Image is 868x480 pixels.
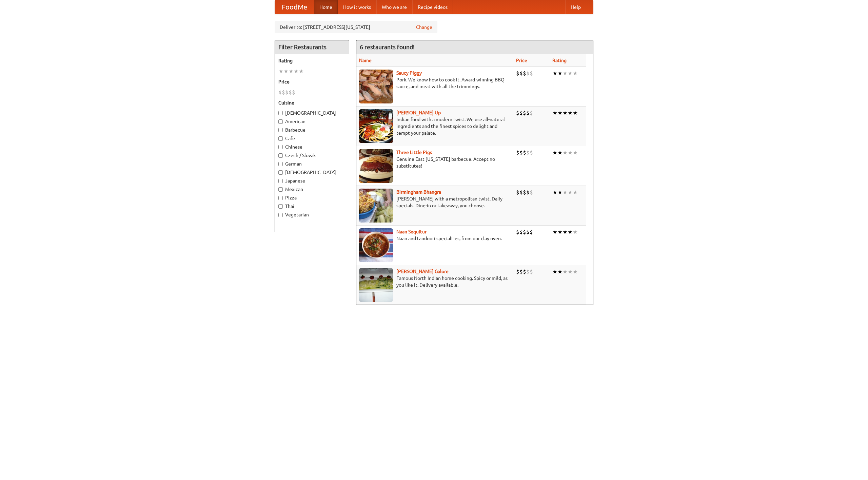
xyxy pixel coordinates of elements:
[573,70,578,77] li: ★
[523,189,526,196] li: $
[376,0,412,14] a: Who we are
[278,170,283,175] input: [DEMOGRAPHIC_DATA]
[568,149,573,156] li: ★
[565,0,586,14] a: Help
[359,195,511,209] p: [PERSON_NAME] with a metropolitan twist. Daily specials. Dine-in or takeaway, you choose.
[526,149,530,156] li: $
[552,149,557,156] li: ★
[396,189,441,195] a: Birmingham Bhangra
[275,0,314,14] a: FoodMe
[557,109,563,117] li: ★
[552,228,557,236] li: ★
[563,149,568,156] li: ★
[314,0,338,14] a: Home
[396,70,422,76] a: Saucy Piggy
[516,189,519,196] li: $
[278,110,346,116] label: [DEMOGRAPHIC_DATA]
[557,70,563,77] li: ★
[557,189,563,196] li: ★
[278,136,283,141] input: Cafe
[282,89,285,96] li: $
[396,269,449,274] a: [PERSON_NAME] Galore
[299,68,304,75] li: ★
[278,118,346,125] label: American
[359,76,511,90] p: Pork. We know how to cook it. Award-winning BBQ sauce, and meat with all the trimmings.
[294,68,299,75] li: ★
[359,268,393,302] img: currygalore.jpg
[275,21,437,33] div: Deliver to: [STREET_ADDRESS][US_STATE]
[396,150,432,155] a: Three Little Pigs
[516,109,519,117] li: $
[278,111,283,115] input: [DEMOGRAPHIC_DATA]
[278,196,283,200] input: Pizza
[552,189,557,196] li: ★
[359,149,393,183] img: littlepigs.jpg
[530,109,533,117] li: $
[523,109,526,117] li: $
[278,89,282,96] li: $
[557,149,563,156] li: ★
[360,44,415,50] ng-pluralize: 6 restaurants found!
[278,135,346,142] label: Cafe
[519,70,523,77] li: $
[359,156,511,169] p: Genuine East [US_STATE] barbecue. Accept no substitutes!
[396,229,427,234] b: Naan Sequitur
[285,89,289,96] li: $
[338,0,376,14] a: How it works
[523,228,526,236] li: $
[289,89,292,96] li: $
[573,228,578,236] li: ★
[519,268,523,275] li: $
[278,143,346,150] label: Chinese
[359,189,393,223] img: bhangra.jpg
[278,187,283,192] input: Mexican
[359,109,393,143] img: curryup.jpg
[519,149,523,156] li: $
[359,275,511,288] p: Famous North Indian home cooking. Spicy or mild, as you like it. Delivery available.
[516,228,519,236] li: $
[278,203,346,210] label: Thai
[526,189,530,196] li: $
[278,152,346,159] label: Czech / Slovak
[516,70,519,77] li: $
[568,70,573,77] li: ★
[530,189,533,196] li: $
[573,109,578,117] li: ★
[359,228,393,262] img: naansequitur.jpg
[359,58,372,63] a: Name
[552,70,557,77] li: ★
[519,228,523,236] li: $
[563,189,568,196] li: ★
[563,228,568,236] li: ★
[523,268,526,275] li: $
[278,160,346,167] label: German
[563,268,568,275] li: ★
[552,58,567,63] a: Rating
[278,194,346,201] label: Pizza
[563,109,568,117] li: ★
[278,211,346,218] label: Vegetarian
[523,149,526,156] li: $
[278,177,346,184] label: Japanese
[278,162,283,166] input: German
[516,58,527,63] a: Price
[278,57,346,64] h5: Rating
[359,70,393,103] img: saucy.jpg
[516,268,519,275] li: $
[359,116,511,136] p: Indian food with a modern twist. We use all-natural ingredients and the finest spices to delight ...
[278,145,283,149] input: Chinese
[523,70,526,77] li: $
[530,268,533,275] li: $
[552,268,557,275] li: ★
[573,189,578,196] li: ★
[278,68,283,75] li: ★
[519,109,523,117] li: $
[519,189,523,196] li: $
[516,149,519,156] li: $
[396,110,441,115] a: [PERSON_NAME] Up
[278,204,283,209] input: Thai
[557,268,563,275] li: ★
